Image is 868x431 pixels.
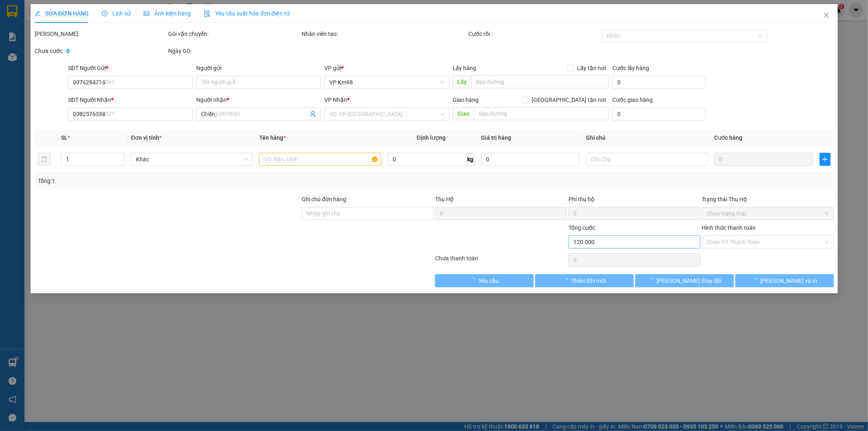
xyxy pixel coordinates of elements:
[568,195,700,207] div: Phí thu hộ
[168,46,300,55] div: Ngày GD:
[528,95,609,104] span: [GEOGRAPHIC_DATA] tận nơi
[68,64,193,73] div: SĐT Người Gửi
[259,153,381,166] input: VD: Bàn, Ghế
[820,156,830,163] span: plus
[204,10,290,17] span: Yêu cầu xuất hóa đơn điện tử
[760,276,817,285] span: [PERSON_NAME] và In
[196,64,321,73] div: Người gửi
[586,153,708,166] input: Ghi Chú
[204,11,210,17] img: icon
[612,65,649,71] label: Cước lấy hàng
[452,75,471,88] span: Lấy
[61,134,68,141] span: SL
[68,95,193,104] div: SĐT Người Nhận
[168,29,300,38] div: Gói vận chuyển:
[481,134,511,141] span: Giá trị hàng
[452,65,476,71] span: Lấy hàng
[4,7,45,47] img: logo.jpg
[706,207,829,220] span: Chọn trạng thái
[474,107,609,120] input: Dọc đường
[535,274,633,287] button: Thêm ĐH mới
[562,277,571,283] span: loading
[66,48,70,54] b: 0
[471,75,609,88] input: Dọc đường
[819,153,830,166] button: plus
[583,130,711,146] th: Ghi chú
[35,10,89,17] span: SỬA ĐƠN HÀNG
[656,276,722,285] span: [PERSON_NAME] thay đổi
[43,47,197,124] h2: VP Nhận: VP Nhận 779 Giải Phóng
[302,29,467,38] div: Nhân viên tạo:
[466,153,474,166] span: kg
[329,76,444,88] span: VP Km98
[49,19,99,33] b: Sao Việt
[815,4,837,27] button: Close
[102,11,107,16] span: clock-circle
[612,97,653,103] label: Cước giao hàng
[702,195,833,204] div: Trạng thái Thu Hộ
[635,274,733,287] button: [PERSON_NAME] thay đổi
[35,29,166,38] div: [PERSON_NAME]:
[452,107,474,120] span: Giao
[302,196,346,202] label: Ghi chú đơn hàng
[714,134,742,141] span: Cước hàng
[144,11,149,16] span: picture
[735,274,833,287] button: [PERSON_NAME] và In
[468,29,600,38] div: Cước rồi :
[470,277,479,283] span: loading
[612,76,705,89] input: Cước lấy hàng
[452,97,478,103] span: Giao hàng
[417,134,446,141] span: Định lượng
[435,196,453,202] span: Thu Hộ
[38,153,51,166] button: delete
[702,224,756,231] label: Hình thức thanh toán
[324,97,347,103] span: VP Nhận
[435,274,533,287] button: Yêu cầu
[324,64,449,73] div: VP gửi
[714,153,813,166] input: 0
[196,95,321,104] div: Người nhận
[35,11,40,16] span: edit
[568,224,595,231] span: Tổng cước
[35,46,166,55] div: Chưa cước :
[102,10,131,17] span: Lịch sử
[479,276,498,285] span: Yêu cầu
[144,10,191,17] span: Ảnh kiện hàng
[434,254,568,268] div: Chưa thanh toán
[259,134,286,141] span: Tên hàng
[647,277,656,283] span: loading
[571,276,606,285] span: Thêm ĐH mới
[612,108,705,121] input: Cước giao hàng
[4,47,66,61] h2: EB1PAYE9
[310,111,316,117] span: user-add
[38,176,335,185] div: Tổng: 1
[751,277,760,283] span: loading
[574,64,609,73] span: Lấy tận nơi
[109,7,197,20] b: [DOMAIN_NAME]
[136,153,248,165] span: Khác
[823,12,829,18] span: close
[302,207,433,220] input: Ghi chú đơn hàng
[131,134,162,141] span: Đơn vị tính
